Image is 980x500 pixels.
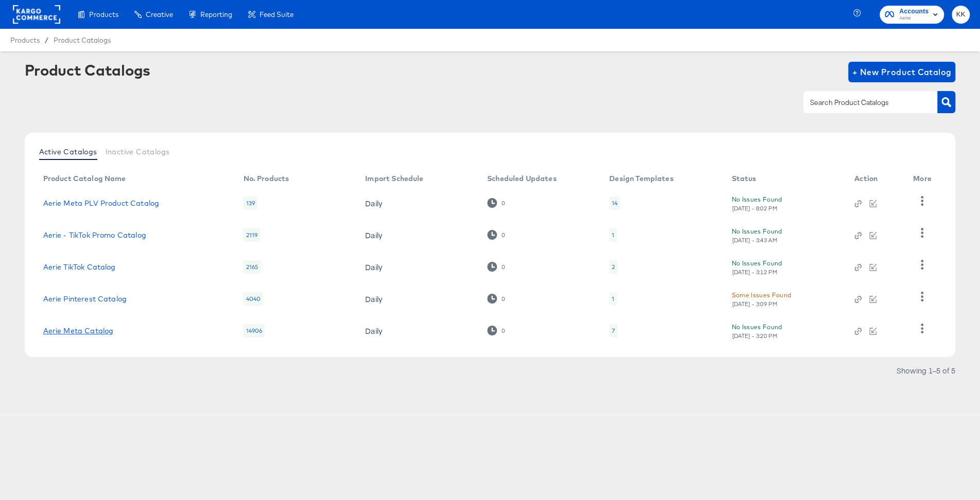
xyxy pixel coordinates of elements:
[43,231,146,239] a: Aerie - TikTok Promo Catalog
[106,148,170,156] span: Inactive Catalogs
[43,327,114,335] a: Aerie Meta Catalog
[609,174,673,183] div: Design Templates
[731,300,778,308] div: [DATE] - 3:09 PM
[43,199,160,207] a: Aerie Meta PLV Product Catalog
[899,6,929,17] span: Accounts
[40,36,54,44] span: /
[880,6,944,24] button: AccountsAerie
[501,231,505,239] div: 0
[899,14,929,23] span: Aerie
[146,10,173,19] span: Creative
[609,292,617,306] div: 1
[487,174,557,183] div: Scheduled Updates
[243,260,261,274] div: 2165
[487,230,505,240] div: 0
[243,228,260,242] div: 2119
[609,260,617,274] div: 2
[807,97,917,109] input: Search Product Catalogs
[43,174,126,183] div: Product Catalog Name
[243,174,289,183] div: No. Products
[243,197,257,210] div: 139
[200,10,232,19] span: Reporting
[852,65,952,79] span: + New Product Catalog
[501,200,505,207] div: 0
[357,187,479,219] td: Daily
[952,6,970,24] button: KK
[487,198,505,208] div: 0
[43,295,127,303] a: Aerie Pinterest Catalog
[487,262,505,272] div: 0
[956,9,966,21] span: KK
[501,295,505,302] div: 0
[896,367,955,374] div: Showing 1–5 of 5
[612,199,617,207] div: 14
[609,228,617,242] div: 1
[848,62,956,82] button: + New Product Catalog
[487,294,505,303] div: 0
[357,251,479,283] td: Daily
[609,197,620,210] div: 14
[846,171,905,187] th: Action
[365,174,423,183] div: Import Schedule
[487,326,505,335] div: 0
[43,263,116,271] a: Aerie TikTok Catalog
[260,10,294,19] span: Feed Suite
[501,263,505,271] div: 0
[723,171,846,187] th: Status
[501,327,505,334] div: 0
[357,219,479,251] td: Daily
[25,62,150,78] div: Product Catalogs
[731,290,791,300] div: Some Issues Found
[612,231,614,239] div: 1
[54,36,111,44] a: Product Catalogs
[612,327,615,335] div: 7
[609,324,617,337] div: 7
[89,10,118,19] span: Products
[243,292,263,306] div: 4040
[612,263,615,271] div: 2
[905,171,944,187] th: More
[243,324,265,337] div: 14906
[357,283,479,315] td: Daily
[357,315,479,347] td: Daily
[731,290,791,308] button: Some Issues Found[DATE] - 3:09 PM
[10,36,40,44] span: Products
[39,148,97,156] span: Active Catalogs
[612,295,614,303] div: 1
